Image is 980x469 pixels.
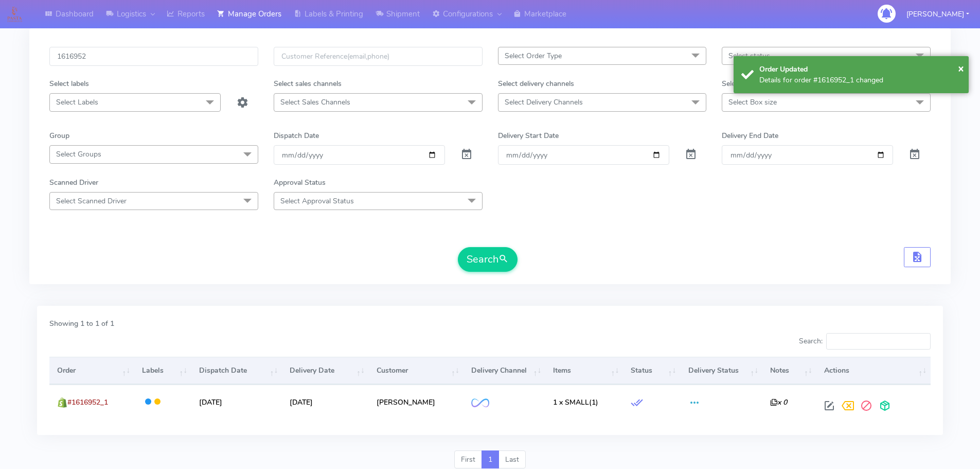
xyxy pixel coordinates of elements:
[899,4,977,25] button: [PERSON_NAME]
[274,47,483,66] input: Customer Reference(email,phone)
[553,397,598,407] span: (1)
[498,78,574,89] label: Select delivery channels
[49,318,114,329] label: Showing 1 to 1 of 1
[49,357,134,385] th: Order: activate to sort column ascending
[191,385,282,419] td: [DATE]
[134,357,191,385] th: Labels: activate to sort column ascending
[369,357,464,385] th: Customer: activate to sort column ascending
[49,130,69,141] label: Group
[49,78,89,89] label: Select labels
[191,357,282,385] th: Dispatch Date: activate to sort column ascending
[722,130,778,141] label: Delivery End Date
[958,61,964,75] span: ×
[67,397,108,407] span: #1616952_1
[274,130,319,141] label: Dispatch Date
[471,398,489,407] img: OnFleet
[57,397,67,408] img: shopify.png
[56,196,127,206] span: Select Scanned Driver
[826,333,931,350] input: Search:
[282,385,369,419] td: [DATE]
[49,177,98,188] label: Scanned Driver
[722,78,761,89] label: Select labels
[728,51,770,61] span: Select status
[770,397,787,407] i: x 0
[759,64,961,75] div: Order Updated
[505,51,562,61] span: Select Order Type
[623,357,680,385] th: Status: activate to sort column ascending
[728,97,777,107] span: Select Box size
[799,333,931,350] label: Search:
[759,75,961,85] div: Details for order #1616952_1 changed
[816,357,931,385] th: Actions: activate to sort column ascending
[482,450,499,469] a: 1
[274,78,342,89] label: Select sales channels
[282,357,369,385] th: Delivery Date: activate to sort column ascending
[762,357,816,385] th: Notes: activate to sort column ascending
[553,397,589,407] span: 1 x SMALL
[280,97,350,107] span: Select Sales Channels
[56,97,98,107] span: Select Labels
[369,385,464,419] td: [PERSON_NAME]
[680,357,762,385] th: Delivery Status: activate to sort column ascending
[545,357,623,385] th: Items: activate to sort column ascending
[498,130,559,141] label: Delivery Start Date
[56,149,101,159] span: Select Groups
[274,177,326,188] label: Approval Status
[958,61,964,76] button: Close
[49,47,258,66] input: Order Id
[505,97,583,107] span: Select Delivery Channels
[280,196,354,206] span: Select Approval Status
[458,247,518,272] button: Search
[464,357,546,385] th: Delivery Channel: activate to sort column ascending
